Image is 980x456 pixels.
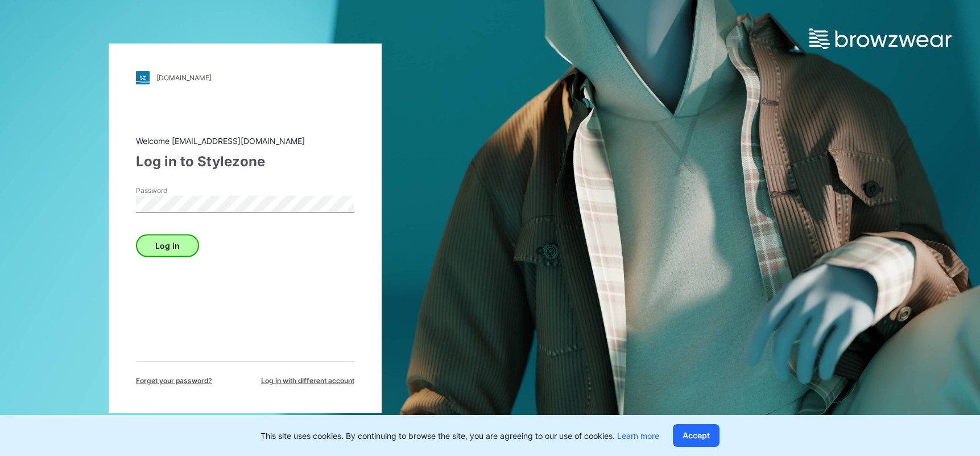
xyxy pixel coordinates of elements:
div: Welcome [EMAIL_ADDRESS][DOMAIN_NAME] [136,134,354,146]
p: This site uses cookies. By continuing to browse the site, you are agreeing to our use of cookies. [260,430,659,442]
span: Log in with different account [261,375,354,385]
a: Learn more [617,431,659,441]
button: Accept [673,424,720,447]
div: [DOMAIN_NAME] [156,73,212,82]
span: Forget your password? [136,375,212,385]
img: browzwear-logo.e42bd6dac1945053ebaf764b6aa21510.svg [809,28,952,49]
button: Log in [136,234,199,257]
a: [DOMAIN_NAME] [136,71,354,84]
label: Password [136,185,216,195]
img: stylezone-logo.562084cfcfab977791bfbf7441f1a819.svg [136,71,150,84]
div: Log in to Stylezone [136,151,354,171]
